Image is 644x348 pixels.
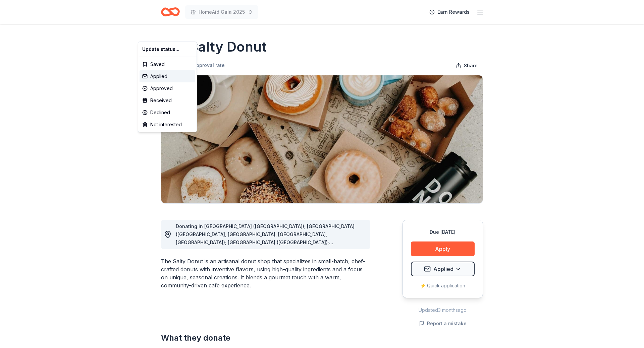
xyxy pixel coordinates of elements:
[140,43,195,55] div: Update status...
[140,94,195,107] div: Received
[140,58,195,70] div: Saved
[140,107,195,119] div: Declined
[140,70,195,82] div: Applied
[199,8,245,16] span: HomeAid Gala 2025
[140,119,195,131] div: Not interested
[140,82,195,94] div: Approved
